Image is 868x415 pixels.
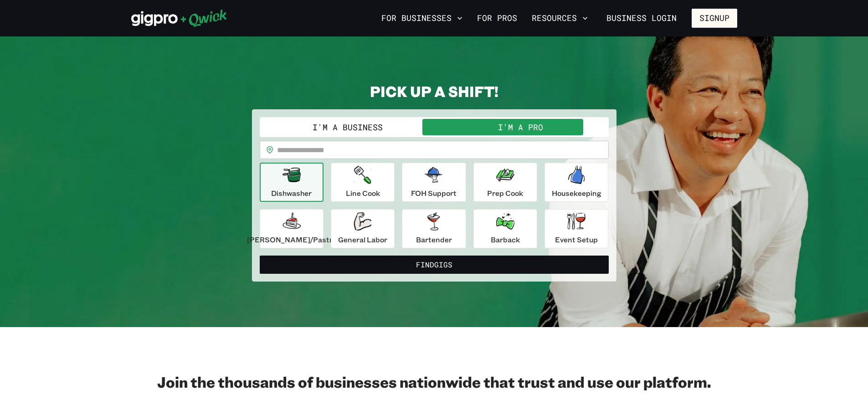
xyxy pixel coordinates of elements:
[260,163,324,202] button: Dishwasher
[599,9,684,28] a: Business Login
[331,163,395,202] button: Line Cook
[402,163,466,202] button: FOH Support
[544,209,608,248] button: Event Setup
[473,163,537,202] button: Prep Cook
[552,188,601,199] p: Housekeeping
[544,163,608,202] button: Housekeeping
[487,188,523,199] p: Prep Cook
[346,188,380,199] p: Line Cook
[378,10,466,26] button: For Businesses
[260,256,609,274] button: FindGigs
[473,10,521,26] a: For Pros
[402,209,466,248] button: Bartender
[555,234,598,245] p: Event Setup
[131,373,737,391] h2: Join the thousands of businesses nationwide that trust and use our platform.
[247,234,336,245] p: [PERSON_NAME]/Pastry
[528,10,591,26] button: Resources
[692,9,737,28] button: Signup
[491,234,520,245] p: Barback
[260,209,324,248] button: [PERSON_NAME]/Pastry
[473,209,537,248] button: Barback
[271,188,312,199] p: Dishwasher
[252,82,616,100] h2: PICK UP A SHIFT!
[262,119,434,135] button: I'm a Business
[411,188,457,199] p: FOH Support
[434,119,607,135] button: I'm a Pro
[416,234,452,245] p: Bartender
[331,209,395,248] button: General Labor
[338,234,387,245] p: General Labor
